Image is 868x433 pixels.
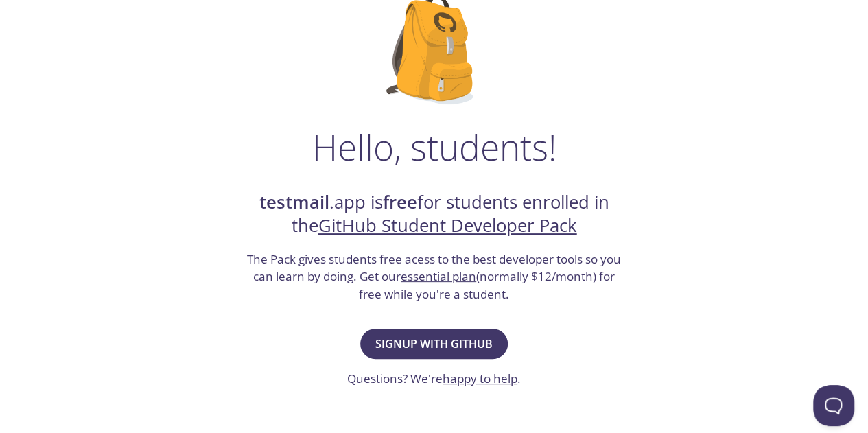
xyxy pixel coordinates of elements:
h1: Hello, students! [312,126,556,167]
iframe: Help Scout Beacon - Open [813,385,854,426]
a: essential plan [401,268,476,284]
h3: The Pack gives students free acess to the best developer tools so you can learn by doing. Get our... [246,250,623,303]
span: Signup with GitHub [375,334,493,353]
h2: .app is for students enrolled in the [246,191,623,238]
a: GitHub Student Developer Pack [318,213,577,237]
h3: Questions? We're . [347,370,521,388]
strong: free [383,190,417,214]
button: Signup with GitHub [360,329,508,359]
a: happy to help [443,371,517,386]
strong: testmail [259,190,329,214]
